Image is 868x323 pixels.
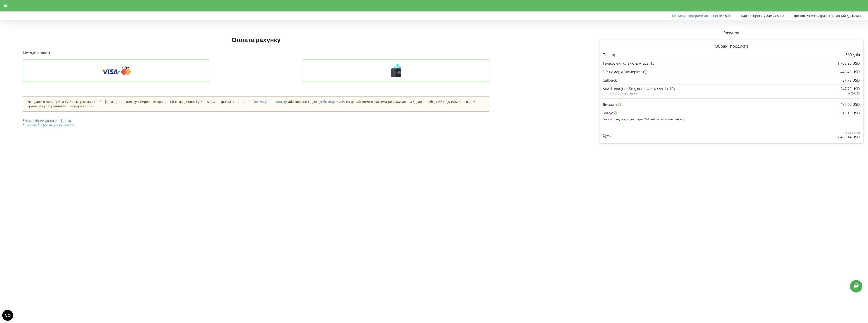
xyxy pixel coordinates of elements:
p: Методи оплати [23,50,489,56]
span: Наскрізна аналітика [609,91,637,96]
p: Телефонія (кількість місць: 13) [603,61,656,66]
p: SIP-номери (номерів: 16) [603,69,646,75]
strong: 1% [723,14,732,18]
p: Аналітика (необхідна кількість слотів: 15) [603,86,675,92]
a: служби підтримки [316,99,344,104]
div: 610,10 USD [840,109,860,117]
p: 360 днів [846,52,860,57]
p: 0,00 USD [848,91,860,96]
div: Дисконт [603,100,860,109]
strong: [DATE] [852,14,863,18]
span: Баланс проєкту: [741,14,766,18]
p: 847,79 USD [840,86,860,92]
div: Не вдалося перевірити ПДВ номер компанії в "Інформації про оплату". Перевірте правильність введен... [23,96,489,112]
a: Ліцензійний договір (оферта) [25,118,71,123]
p: Бонуси стануть доступні через 270 днів після оплати рахунку [603,117,860,121]
p: Рахунок [599,30,863,36]
span: При поточних витратах активний до: [793,14,851,18]
strong: 239,53 USD [766,14,784,18]
p: Обрані продукти [603,43,860,49]
p: Сума [603,133,611,138]
div: Бонус [603,109,860,117]
span: : [678,14,722,18]
p: 87,79 USD [842,78,860,83]
h1: Оплата рахунку [23,35,489,44]
p: 3 570,24 USD [837,131,860,134]
div: -480,00 USD [839,100,860,109]
p: Період [603,52,615,57]
p: 2 480,14 USD [837,134,860,140]
p: Callback [603,78,617,83]
a: Змінити "Інформацію по оплаті" [25,123,75,127]
p: 1 708,20 USD [837,61,860,66]
a: Бонус програми лояльності [678,14,721,18]
p: 446,46 USD [840,69,860,75]
button: Open CMP widget [2,310,13,321]
a: "Інформація про оплату" [249,99,288,104]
